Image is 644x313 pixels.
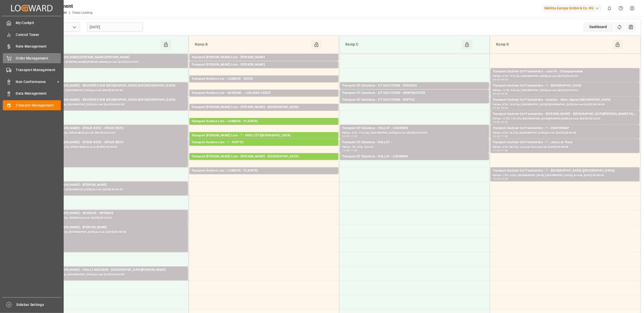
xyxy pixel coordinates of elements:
[342,96,487,100] div: Pallets: 3,TU: 56,City: MONTBARTIER,Arrival: [DATE] 00:00:00
[87,22,143,32] input: DD-MM-YYYY
[16,91,61,96] span: Data Management
[500,78,501,81] div: -
[493,121,500,123] div: 10:00
[493,83,637,88] div: Transport Dachser Cof Foodservice - ? - [GEOGRAPHIC_DATA]
[192,60,336,64] div: Pallets: 8,TU: ,City: CARQUEFOU,Arrival: [DATE] 00:00:00
[542,3,604,13] button: Melitta Europa GmbH & Co. KG
[3,100,61,110] a: Timeslot Management
[501,93,508,95] div: 09:30
[192,159,336,163] div: Pallets: 2,TU: 132,City: [GEOGRAPHIC_DATA],Arrival: [DATE] 00:00:00
[493,88,637,93] div: Pallets: 11,TU: 52,City: [GEOGRAPHIC_DATA],Arrival: [DATE] 00:00:00
[342,131,487,135] div: Pallets: 3,TU: 141,City: [GEOGRAPHIC_DATA],Arrival: [DATE] 00:00:00
[501,178,508,180] div: 12:30
[16,79,56,85] span: Non Conformance
[493,117,637,121] div: Pallets: 11,TU: 157,City: [GEOGRAPHIC_DATA][PERSON_NAME],Arrival: [DATE] 00:00:00
[41,145,186,149] div: Pallets: 18,TU: 134,City: EPAUX BEZU,Arrival: [DATE] 00:00:00
[16,44,61,49] span: Rate Management
[192,173,336,178] div: Pallets: 1,TU: 351,City: [GEOGRAPHIC_DATA],Arrival: [DATE] 00:00:00
[342,83,487,88] div: Transport GT Solutions - GT SOLUTIONS - DONZERE
[342,140,487,145] div: Transport GT Solutions - PALLUT -
[342,154,487,159] div: Transport GT Solutions - PALLUT - COURNON
[192,145,336,149] div: Pallets: 3,TU: 593,City: RUFFEC,Arrival: [DATE] 00:00:00
[493,178,500,180] div: 12:00
[500,107,501,109] div: -
[500,135,501,137] div: -
[342,149,349,152] div: 11:00
[342,102,487,107] div: Pallets: ,TU: 162,City: RUFFEC,Arrival: [DATE] 00:00:00
[501,107,508,109] div: 10:00
[192,110,336,114] div: Pallets: ,TU: 402,City: [GEOGRAPHIC_DATA],Arrival: [DATE] 00:00:00
[41,60,186,64] div: Pallets: ,TU: 62,City: [PERSON_NAME] [PERSON_NAME],Arrival: [DATE] 00:00:00
[542,5,602,12] div: Melitta Europa GmbH & Co. KG
[501,78,508,81] div: 09:00
[342,97,487,102] div: Transport GT Solutions - GT SOLUTIONS - RUFFEC
[192,138,336,142] div: Pallets: 3,TU: ,City: [GEOGRAPHIC_DATA],Arrival: [DATE] 00:00:00
[500,149,501,152] div: -
[350,149,357,152] div: 11:30
[16,20,61,26] span: My Cockpit
[500,93,501,95] div: -
[41,97,186,102] div: Transport [PERSON_NAME] - BRUYERES SUR [GEOGRAPHIC_DATA] SUR [GEOGRAPHIC_DATA]
[41,126,186,131] div: Transport [PERSON_NAME] - EPAUX BEZU - EPAUX BEZU
[493,140,637,145] div: Transport Dachser Cof Foodservice - ? - Joue Les Tours
[493,149,500,152] div: 11:00
[16,32,61,37] span: Control Tower
[493,126,637,131] div: Transport Dachser Cof Foodservice - ? - CHAPONNAY
[501,149,508,152] div: 11:30
[192,81,336,86] div: Pallets: 7,TU: ,City: [GEOGRAPHIC_DATA],Arrival: [DATE] 00:00:00
[493,74,637,78] div: Pallets: 6,TU: 147,City: [GEOGRAPHIC_DATA],Arrival: [DATE] 00:00:00
[3,41,61,51] a: Rate Management
[493,69,637,74] div: Transport Dachser Cof Foodservice - corsi fit - Champigneulles
[41,273,186,277] div: Pallets: 5,TU: 76,City: [GEOGRAPHIC_DATA],Arrival: [DATE] 00:00:00
[342,145,487,149] div: Pallets: ,TU: ,City: ,Arrival:
[500,121,501,123] div: -
[494,40,612,49] div: Ramp D
[493,93,500,95] div: 09:00
[41,88,186,93] div: Pallets: ,TU: 32,City: [GEOGRAPHIC_DATA],Arrival: [DATE] 00:00:00
[16,103,61,108] span: Timeslot Management
[501,121,508,123] div: 10:30
[3,18,61,28] a: My Cockpit
[615,3,627,14] button: Help Center
[493,97,637,102] div: Transport Dachser Cof Foodservice - Antoine - Saint-Aignan [GEOGRAPHIC_DATA]
[493,168,637,173] div: Transport Dachser Cof Foodservice - ? - [GEOGRAPHIC_DATA] ([GEOGRAPHIC_DATA])
[192,154,336,159] div: Transport [PERSON_NAME] Lots - [PERSON_NAME] - [GEOGRAPHIC_DATA]
[501,135,508,137] div: 11:00
[604,3,615,14] button: show 0 new notifications
[41,83,186,88] div: Transport [PERSON_NAME] - BRUYERES SUR [GEOGRAPHIC_DATA] SUR [GEOGRAPHIC_DATA]
[192,168,336,173] div: Transport Kuehne Lots - LANDOIS - PLAINTEL
[192,140,336,145] div: Transport Kuehne Lots - ? - RUFFEC
[3,30,61,39] a: Control Tower
[192,62,336,67] div: Transport [PERSON_NAME] Lots - [PERSON_NAME]
[41,225,186,230] div: Transport [PERSON_NAME] - [PERSON_NAME]
[343,40,462,49] div: Ramp C
[349,135,350,137] div: -
[41,140,186,145] div: Transport [PERSON_NAME] - EPAUX BEZU - EPAUX BEZU
[350,135,357,137] div: 11:00
[342,126,487,131] div: Transport GT Solutions - PALLUT - COURNON
[192,133,336,138] div: Transport [PERSON_NAME] Lots - ? - ROULLET-[GEOGRAPHIC_DATA]
[16,67,61,73] span: Transport Management
[493,112,637,117] div: Transport Dachser Cof Foodservice - [PERSON_NAME] - [GEOGRAPHIC_DATA][PERSON_NAME] FALLAVIER
[192,91,336,96] div: Transport Kuehne Lots - SAVERNE - ~COLMAR CEDEX
[493,131,637,135] div: Pallets: 5,TU: 30,City: [GEOGRAPHIC_DATA],Arrival: [DATE] 00:00:00
[41,230,186,234] div: Pallets: 6,TU: 952,City: [GEOGRAPHIC_DATA],Arrival: [DATE] 00:00:00
[42,40,161,49] div: Ramp A
[493,107,500,109] div: 09:30
[41,131,186,135] div: Pallets: 5,TU: 230,City: EPAUX BEZU,Arrival: [DATE] 00:00:00
[493,173,637,178] div: Pallets: 1,TU: 4,City: [GEOGRAPHIC_DATA] ([GEOGRAPHIC_DATA]),Arrival: [DATE] 00:00:00
[41,211,186,216] div: Transport [PERSON_NAME] - WISSOUS - WISSOUS
[41,216,186,220] div: Pallets: 12,TU: 96,City: WISSOUS,Arrival: [DATE] 00:00:00
[192,105,336,110] div: Transport [PERSON_NAME] Lots - [PERSON_NAME] - [GEOGRAPHIC_DATA]
[3,65,61,75] a: Transport Management
[342,159,487,163] div: Pallets: 3,TU: 498,City: [GEOGRAPHIC_DATA],Arrival: [DATE] 00:00:00
[41,187,186,192] div: Pallets: ,TU: 79,City: [GEOGRAPHIC_DATA],Arrival: [DATE] 00:00:00
[193,40,311,49] div: Ramp B
[583,22,614,32] div: Dashboard
[41,55,186,60] div: Transport [PERSON_NAME] [PERSON_NAME] [PERSON_NAME]
[41,102,186,107] div: Pallets: ,TU: 253,City: [GEOGRAPHIC_DATA],Arrival: [DATE] 00:00:00
[500,178,501,180] div: -
[41,267,186,273] div: Transport [PERSON_NAME] - CHILLY MAZARIN - [GEOGRAPHIC_DATA][PERSON_NAME]
[342,91,487,96] div: Transport GT Solutions - GT SOLUTIONS - MONTBARTIER
[192,96,336,100] div: Pallets: 6,TU: 311,City: ~COLMAR CEDEX,Arrival: [DATE] 00:00:00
